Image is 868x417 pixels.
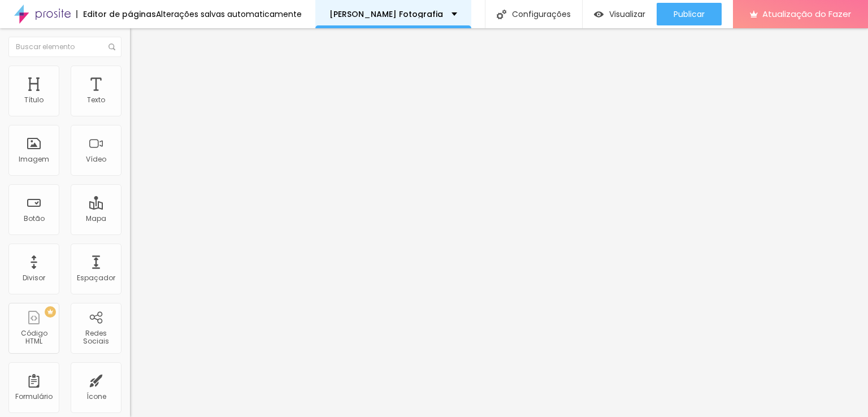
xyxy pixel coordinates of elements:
[19,154,49,164] font: Imagem
[87,95,105,105] font: Texto
[24,95,44,105] font: Título
[86,392,106,401] font: Ícone
[156,8,302,20] font: Alterações salvas automaticamente
[83,8,156,20] font: Editor de páginas
[762,8,851,20] font: Atualização do Fazer
[329,8,443,20] font: [PERSON_NAME] Fotografia
[594,10,604,19] img: view-1.svg
[497,10,506,19] img: Ícone
[609,8,645,20] font: Visualizar
[24,214,45,223] font: Botão
[583,3,657,25] button: Visualizar
[15,392,53,401] font: Formulário
[23,273,45,283] font: Divisor
[86,214,106,223] font: Mapa
[108,44,115,50] img: Ícone
[512,8,571,20] font: Configurações
[8,37,121,57] input: Buscar elemento
[657,3,722,25] button: Publicar
[21,328,47,346] font: Código HTML
[83,328,109,346] font: Redes Sociais
[77,273,115,283] font: Espaçador
[86,154,106,164] font: Vídeo
[674,8,705,20] font: Publicar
